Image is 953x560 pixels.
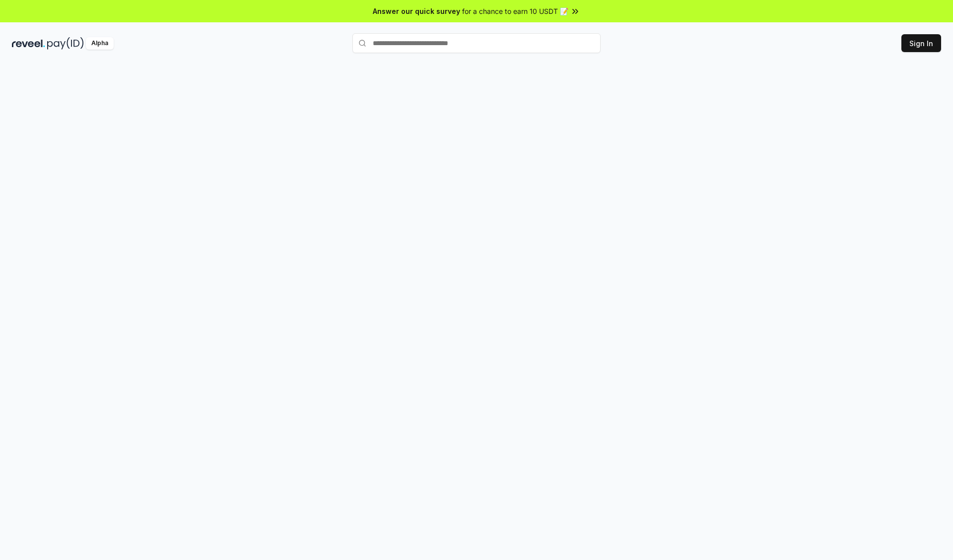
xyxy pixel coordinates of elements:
div: Alpha [86,37,114,50]
img: reveel_dark [12,37,45,50]
span: for a chance to earn 10 USDT 📝 [462,6,568,16]
button: Sign In [901,34,941,52]
span: Answer our quick survey [373,6,460,16]
img: pay_id [47,37,84,50]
